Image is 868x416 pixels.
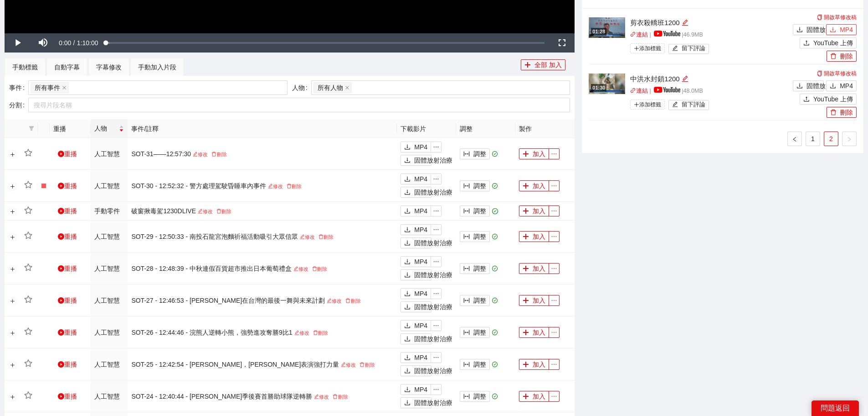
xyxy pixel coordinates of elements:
span: 列寬 [463,233,470,241]
font: 所有人物 [318,84,343,91]
font: 所有事件 [35,84,60,91]
span: 關聯 [630,32,636,37]
span: 省略 [549,361,559,368]
button: 刪除刪除 [827,51,857,62]
font: 01:30 [592,85,605,90]
font: 加入 [533,265,545,272]
button: 省略 [431,320,442,331]
font: YouTube 上傳 [813,95,853,103]
span: 下載 [830,26,836,34]
span: 省略 [431,208,441,214]
span: 複製 [817,71,822,76]
span: 省略 [431,226,441,233]
span: 下載 [830,83,836,90]
span: 省略 [549,393,559,400]
button: Play [5,33,30,53]
font: 46.9 [683,32,694,38]
button: 省略 [431,352,442,363]
button: 下載MP4 [401,288,431,299]
button: 加加入 [519,180,549,191]
button: 展開行 [9,265,16,273]
button: 省略 [431,174,442,184]
font: MP4 [840,26,853,33]
button: 下載固體放射治療 [401,155,431,166]
font: 固體放射治療 [806,26,845,33]
span: 左邊 [792,137,797,142]
button: 展開行 [9,233,16,241]
button: 展開行 [9,183,16,190]
span: 加 [523,297,529,305]
span: 下載 [404,336,411,343]
li: 上一頁 [787,132,802,146]
span: 編輯 [193,152,198,157]
font: 重播 [64,329,77,336]
font: 重播 [64,182,77,190]
font: 固體放射治療 [806,82,845,90]
font: | [649,88,651,94]
span: 省略 [431,386,441,393]
font: MP4 [414,226,427,233]
div: 編輯 [682,74,688,84]
button: 下載MP4 [826,80,857,91]
span: 省略 [549,183,559,189]
font: MB [694,32,703,38]
span: 省略 [549,233,559,240]
button: 加加入 [519,391,549,402]
span: 下載 [404,290,411,298]
span: 下載 [404,258,411,266]
a: 關聯連結 [630,88,648,94]
button: 下載固體放射治療 [793,80,824,91]
font: 調整 [473,150,486,158]
font: 固體放射治療 [414,367,452,374]
span: 省略 [431,144,441,150]
font: 手動標籤 [12,63,38,71]
font: 固體放射治療 [414,239,452,247]
font: 字幕修改 [96,63,122,71]
font: 刪除 [324,234,334,240]
button: 下載MP4 [401,256,431,267]
span: 遊戲圈 [58,361,64,368]
button: 加加入 [519,327,549,338]
font: 刪除 [317,266,327,272]
span: 刪除 [333,394,338,399]
button: 展開行 [9,361,16,369]
span: 下載 [404,354,411,362]
button: 展開行 [9,393,16,400]
font: 刪除 [318,330,328,336]
button: 下載MP4 [401,352,431,363]
button: 列寬調整 [460,359,490,370]
font: 修改 [299,330,309,336]
span: 加 [523,233,529,241]
span: 省略 [431,176,441,182]
span: 0:00 [59,39,71,47]
font: 固體放射治療 [414,335,452,342]
font: 加入 [533,361,545,368]
button: 省略 [549,263,560,274]
font: MP4 [414,175,427,183]
font: 加入 [533,182,545,190]
font: 2 [829,135,833,142]
font: 48.0 [683,88,694,94]
span: 下載 [404,226,411,234]
span: 省略 [549,265,559,272]
span: 列寬 [463,329,470,337]
span: 列寬 [463,151,470,158]
font: 調整 [473,393,486,400]
font: 開啟草修改稿 [824,14,857,21]
span: 列寬 [463,183,470,190]
font: 修改 [198,152,208,157]
button: 編輯留下評論 [668,100,709,110]
span: 下載 [404,400,411,407]
span: 遊戲圈 [58,208,64,214]
span: 篩選 [29,126,34,131]
button: 下載MP4 [401,142,431,153]
span: 刪除 [211,152,216,157]
span: 遊戲圈 [58,183,64,189]
span: 下載 [404,208,411,215]
button: 省略 [431,384,442,395]
font: 連結 [636,88,648,94]
button: 省略 [549,295,560,306]
button: 展開行 [9,329,16,337]
span: 下載 [796,26,803,34]
span: 關聯 [630,88,636,94]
